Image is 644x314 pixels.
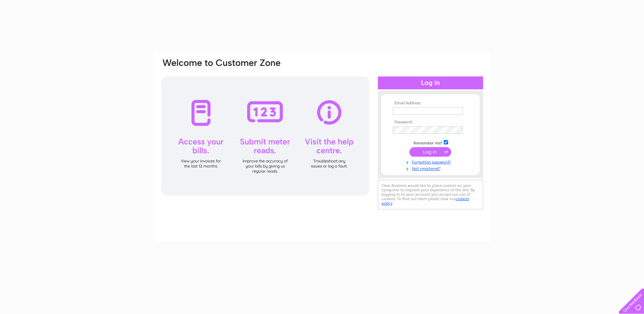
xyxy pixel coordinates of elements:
[391,101,470,106] th: Email Address:
[391,120,470,125] th: Password:
[378,180,483,209] div: Clear Business would like to place cookies on your computer to improve your experience of the sit...
[382,196,469,206] a: cookies policy
[393,158,470,165] a: Forgotten password?
[393,165,470,171] a: Not registered?
[391,139,470,146] td: Remember me?
[409,147,451,157] input: Submit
